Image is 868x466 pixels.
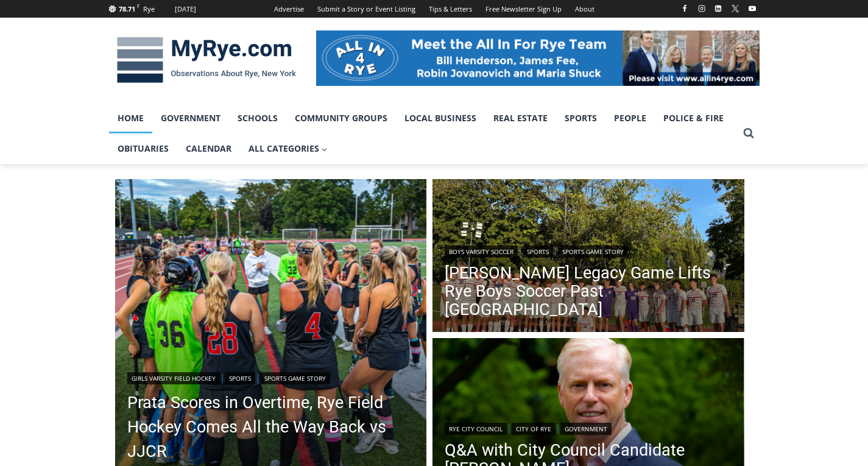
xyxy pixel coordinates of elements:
[445,420,732,435] div: | |
[127,390,415,464] a: Prata Scores in Overtime, Rye Field Hockey Comes All the Way Back vs JJCR
[229,103,286,133] a: Schools
[143,4,155,15] div: Rye
[127,372,220,384] a: Girls Varsity Field Hockey
[109,103,738,164] nav: Primary Navigation
[175,4,196,15] div: [DATE]
[119,4,135,13] span: 78.71
[445,243,732,258] div: | |
[728,1,743,16] a: X
[316,30,760,85] img: All in for Rye
[655,103,732,133] a: Police & Fire
[127,370,415,384] div: | |
[240,133,336,164] a: All Categories
[286,103,396,133] a: Community Groups
[137,2,139,9] span: F
[677,1,692,16] a: Facebook
[445,423,507,435] a: Rye City Council
[745,1,760,16] a: YouTube
[109,133,177,164] a: Obituaries
[109,29,304,92] img: MyRye.com
[225,372,255,384] a: Sports
[556,103,605,133] a: Sports
[432,179,744,335] a: Read More Felix Wismer’s Legacy Game Lifts Rye Boys Soccer Past Pleasantville
[485,103,556,133] a: Real Estate
[249,142,328,155] span: All Categories
[523,245,553,258] a: Sports
[260,372,330,384] a: Sports Game Story
[560,423,612,435] a: Government
[109,103,152,133] a: Home
[152,103,229,133] a: Government
[512,423,556,435] a: City of Rye
[711,1,725,16] a: Linkedin
[445,245,518,258] a: Boys Varsity Soccer
[605,103,655,133] a: People
[694,1,709,16] a: Instagram
[445,264,732,319] a: [PERSON_NAME] Legacy Game Lifts Rye Boys Soccer Past [GEOGRAPHIC_DATA]
[432,179,744,335] img: (PHOTO: The Rye Boys Soccer team from October 4, 2025, against Pleasantville. Credit: Daniela Arr...
[396,103,485,133] a: Local Business
[738,122,760,144] button: View Search Form
[558,245,628,258] a: Sports Game Story
[177,133,240,164] a: Calendar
